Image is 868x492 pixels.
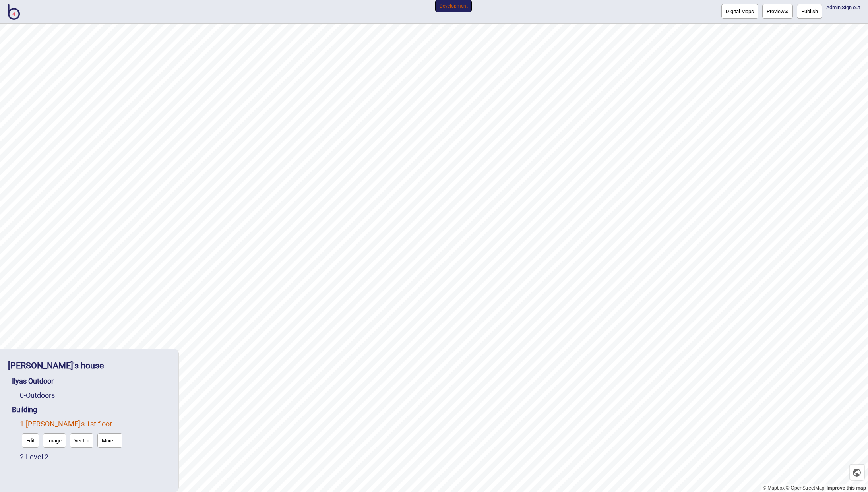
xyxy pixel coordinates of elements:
a: Previewpreview [762,4,793,19]
a: 0-Outdoors [20,391,55,399]
button: Edit [22,433,39,448]
a: Admin [826,4,841,10]
button: More ... [97,433,122,448]
button: Sign out [842,4,860,10]
div: Ilyas Outdoor [12,374,170,388]
div: Ilya's house [8,357,170,374]
button: Publish [797,4,822,19]
img: BindiMaps CMS [8,4,20,20]
button: Digital Maps [721,4,758,19]
a: Vector [68,431,95,450]
button: Preview [762,4,793,19]
a: Map feedback [827,485,866,491]
a: Image [41,431,68,450]
button: Vector [70,433,93,448]
a: OpenStreetMap [786,485,824,491]
img: preview [785,9,789,13]
a: 2-Level 2 [20,453,48,461]
div: Ilya's 1st floor [20,417,170,450]
button: Image [43,433,66,448]
a: More ... [95,431,124,450]
a: 1-[PERSON_NAME]'s 1st floor [20,420,112,428]
a: Edit [20,431,41,450]
span: | [826,4,842,10]
a: Mapbox [763,485,785,491]
a: Ilyas Outdoor [12,377,54,385]
div: Outdoors [20,388,170,403]
a: Building [12,405,37,414]
div: Level 2 [20,450,170,464]
a: [PERSON_NAME]'s house [8,360,104,370]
